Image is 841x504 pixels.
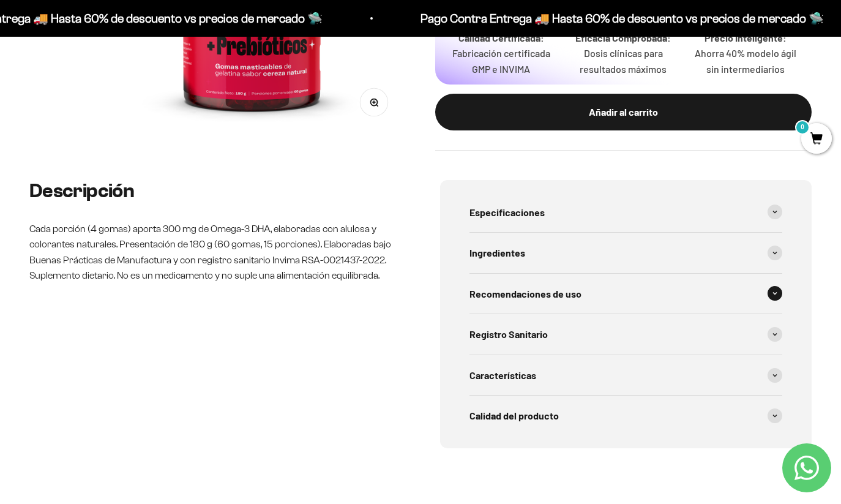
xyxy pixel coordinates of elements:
p: Cada porción (4 gomas) aporta 300 mg de Omega-3 DHA, elaboradas con alulosa y colorantes naturale... [29,221,401,284]
span: Especificaciones [469,205,545,220]
summary: Especificaciones [469,192,782,233]
span: Características [469,367,536,383]
summary: Calidad del producto [469,396,782,436]
div: Un mejor precio [15,156,253,178]
div: Un video del producto [15,132,253,153]
p: ¿Qué te haría sentir más seguro de comprar este producto? [15,20,253,48]
div: Una promoción especial [15,107,253,129]
summary: Características [469,355,782,396]
summary: Recomendaciones de uso [469,274,782,314]
p: Pago Contra Entrega 🚚 Hasta 60% de descuento vs precios de mercado 🛸 [383,9,787,28]
div: Reseñas de otros clientes [15,83,253,104]
span: Ingredientes [469,245,525,261]
strong: Calidad Certificada: [458,32,544,43]
span: Enviar [200,184,252,205]
span: Registro Sanitario [469,326,548,342]
strong: Eficacia Comprobada: [575,32,671,43]
mark: 0 [795,120,810,135]
button: Enviar [199,184,253,205]
p: Ahorra 40% modelo ágil sin intermediarios [694,45,797,77]
p: Fabricación certificada GMP e INVIMA [450,45,553,77]
button: Añadir al carrito [435,94,812,130]
summary: Registro Sanitario [469,314,782,355]
span: Recomendaciones de uso [469,286,581,302]
div: Más información sobre los ingredientes [15,58,253,80]
summary: Ingredientes [469,233,782,273]
div: Añadir al carrito [460,104,787,120]
a: 0 [801,133,832,146]
p: Dosis clínicas para resultados máximos [572,45,675,77]
h2: Descripción [29,180,401,201]
strong: Precio Inteligente: [705,32,787,43]
span: Calidad del producto [469,408,559,424]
